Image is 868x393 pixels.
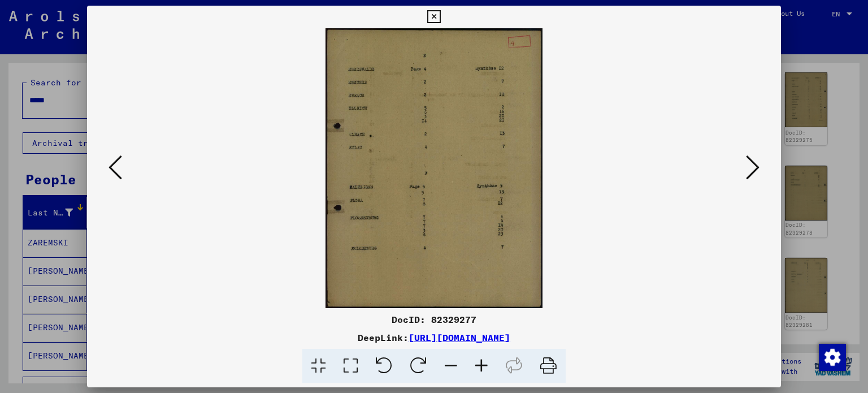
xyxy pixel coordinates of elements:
[87,331,782,344] div: DeepLink:
[818,343,845,370] div: Zustimmung ändern
[409,332,510,343] a: [URL][DOMAIN_NAME]
[819,344,846,371] img: Zustimmung ändern
[87,313,782,326] div: DocID: 82329277
[125,28,743,308] img: 001.jpg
